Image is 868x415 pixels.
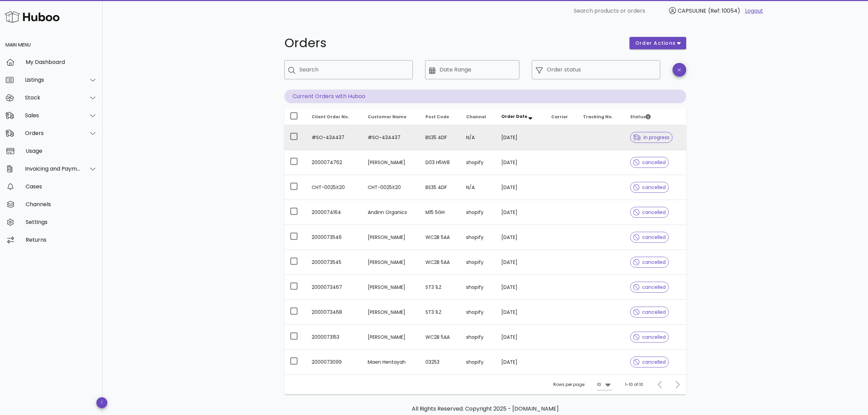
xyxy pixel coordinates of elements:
[629,37,686,49] button: order actions
[420,150,461,175] td: D03 H5W8
[578,109,625,125] th: Tracking No.
[745,7,763,15] a: Logout
[496,150,545,175] td: [DATE]
[26,148,97,154] div: Usage
[362,200,420,225] td: Andinn Organics
[633,335,666,339] span: cancelled
[312,114,349,120] span: Client Order No.
[425,114,449,120] span: Post Code
[461,225,496,250] td: shopify
[284,37,621,49] h1: Orders
[420,125,461,150] td: BS35 4DF
[25,165,81,172] div: Invoicing and Payments
[633,210,666,215] span: cancelled
[25,77,81,83] div: Listings
[306,175,362,200] td: CHT-0025X20
[496,300,545,325] td: [DATE]
[496,175,545,200] td: [DATE]
[461,150,496,175] td: shopify
[362,275,420,300] td: [PERSON_NAME]
[420,350,461,374] td: 03253
[362,150,420,175] td: [PERSON_NAME]
[496,200,545,225] td: [DATE]
[290,405,681,413] p: All Rights Reserved. Copyright 2025 - [DOMAIN_NAME]
[362,225,420,250] td: [PERSON_NAME]
[362,125,420,150] td: #SO-434437
[306,250,362,275] td: 2000073545
[420,250,461,275] td: WC2B 5AA
[461,275,496,300] td: shopify
[306,350,362,374] td: 2000073099
[625,381,643,388] div: 1-10 of 10
[362,300,420,325] td: [PERSON_NAME]
[25,112,81,119] div: Sales
[368,114,406,120] span: Customer Name
[420,200,461,225] td: M15 5GH
[461,250,496,275] td: shopify
[26,59,97,65] div: My Dashboard
[306,275,362,300] td: 2000073467
[306,200,362,225] td: 2000074164
[362,325,420,350] td: [PERSON_NAME]
[284,90,686,103] p: Current Orders with Huboo
[420,175,461,200] td: BS35 4DF
[26,183,97,190] div: Cases
[553,375,612,394] div: Rows per page:
[633,360,666,364] span: cancelled
[635,40,676,47] span: order actions
[546,109,578,125] th: Carrier
[466,114,486,120] span: Channel
[633,135,669,140] span: in progress
[551,114,568,120] span: Carrier
[306,300,362,325] td: 2000073468
[306,125,362,150] td: #SO-434437
[597,381,601,388] div: 10
[633,185,666,190] span: cancelled
[496,275,545,300] td: [DATE]
[496,125,545,150] td: [DATE]
[678,7,706,15] span: CAPSULINE
[362,250,420,275] td: [PERSON_NAME]
[496,109,545,125] th: Order Date: Sorted descending. Activate to remove sorting.
[25,94,81,101] div: Stock
[5,10,59,24] img: Huboo Logo
[461,350,496,374] td: shopify
[496,350,545,374] td: [DATE]
[633,260,666,265] span: cancelled
[461,109,496,125] th: Channel
[420,275,461,300] td: ST3 1LZ
[461,125,496,150] td: N/A
[633,235,666,240] span: cancelled
[496,250,545,275] td: [DATE]
[583,114,613,120] span: Tracking No.
[633,285,666,290] span: cancelled
[420,109,461,125] th: Post Code
[420,225,461,250] td: WC2B 5AA
[362,109,420,125] th: Customer Name
[306,325,362,350] td: 2000073153
[25,130,81,136] div: Orders
[625,109,686,125] th: Status
[306,109,362,125] th: Client Order No.
[633,160,666,165] span: cancelled
[597,379,612,390] div: 10Rows per page:
[362,175,420,200] td: CHT-0025X20
[496,225,545,250] td: [DATE]
[26,201,97,207] div: Channels
[461,200,496,225] td: shopify
[461,300,496,325] td: shopify
[420,325,461,350] td: WC2B 5AA
[306,225,362,250] td: 2000073546
[633,310,666,314] span: cancelled
[708,7,740,15] span: (Ref: 10054)
[461,325,496,350] td: shopify
[420,300,461,325] td: ST3 1LZ
[26,237,97,243] div: Returns
[306,150,362,175] td: 2000074762
[496,325,545,350] td: [DATE]
[630,114,651,120] span: Status
[26,219,97,225] div: Settings
[501,113,527,119] span: Order Date
[362,350,420,374] td: Maen Hentayah
[461,175,496,200] td: N/A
